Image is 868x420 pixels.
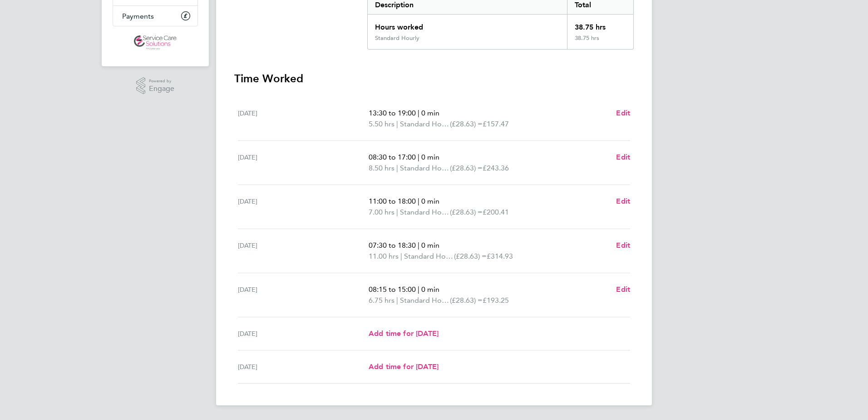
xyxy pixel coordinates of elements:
div: 38.75 hrs [567,15,633,35]
h3: Time Worked [234,71,634,86]
span: | [400,252,402,260]
span: Edit [616,241,630,250]
span: | [418,197,419,205]
a: Add time for [DATE] [369,361,439,372]
span: Engage [149,85,174,93]
div: [DATE] [238,361,369,372]
div: [DATE] [238,108,369,130]
span: | [396,120,398,128]
div: [DATE] [238,196,369,218]
a: Powered byEngage [136,77,175,95]
div: Hours worked [368,15,567,35]
span: | [396,296,398,305]
span: 6.75 hrs [369,296,395,305]
span: Edit [616,197,630,205]
span: 0 min [421,285,439,294]
a: Add time for [DATE] [369,328,439,339]
span: Standard Hourly [400,119,450,130]
div: [DATE] [238,328,369,339]
span: 0 min [421,153,439,161]
span: Standard Hourly [404,251,454,262]
img: servicecare-logo-retina.png [134,35,177,50]
span: £243.36 [483,164,509,172]
span: 0 min [421,109,439,117]
a: Edit [616,108,630,119]
span: 08:30 to 17:00 [369,153,416,161]
span: £314.93 [487,252,513,260]
span: Payments [122,12,154,20]
div: [DATE] [238,152,369,174]
span: Powered by [149,77,174,85]
span: (£28.63) = [450,120,483,128]
span: | [418,153,419,161]
span: 0 min [421,241,439,250]
span: (£28.63) = [454,252,487,260]
span: 7.00 hrs [369,208,395,216]
span: | [418,285,419,294]
span: £200.41 [483,208,509,216]
span: | [418,109,419,117]
span: Add time for [DATE] [369,362,439,371]
span: | [396,208,398,216]
div: 38.75 hrs [567,35,633,49]
span: 13:30 to 19:00 [369,109,416,117]
span: | [396,164,398,172]
a: Edit [616,152,630,163]
span: Edit [616,153,630,161]
a: Edit [616,284,630,295]
span: Add time for [DATE] [369,329,439,338]
div: [DATE] [238,240,369,262]
span: 08:15 to 15:00 [369,285,416,294]
span: Edit [616,109,630,117]
a: Edit [616,240,630,251]
span: (£28.63) = [450,164,483,172]
div: Standard Hourly [375,35,419,42]
span: Edit [616,285,630,294]
span: 8.50 hrs [369,164,395,172]
span: 5.50 hrs [369,120,395,128]
a: Go to home page [113,35,198,50]
span: (£28.63) = [450,296,483,305]
span: 11:00 to 18:00 [369,197,416,205]
a: Payments [113,6,197,26]
span: Standard Hourly [400,207,450,218]
span: 11.00 hrs [369,252,399,260]
span: (£28.63) = [450,208,483,216]
span: Standard Hourly [400,163,450,174]
span: 0 min [421,197,439,205]
a: Edit [616,196,630,207]
span: | [418,241,419,250]
span: 07:30 to 18:30 [369,241,416,250]
span: Standard Hourly [400,295,450,306]
div: [DATE] [238,284,369,306]
span: £193.25 [483,296,509,305]
span: £157.47 [483,120,509,128]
